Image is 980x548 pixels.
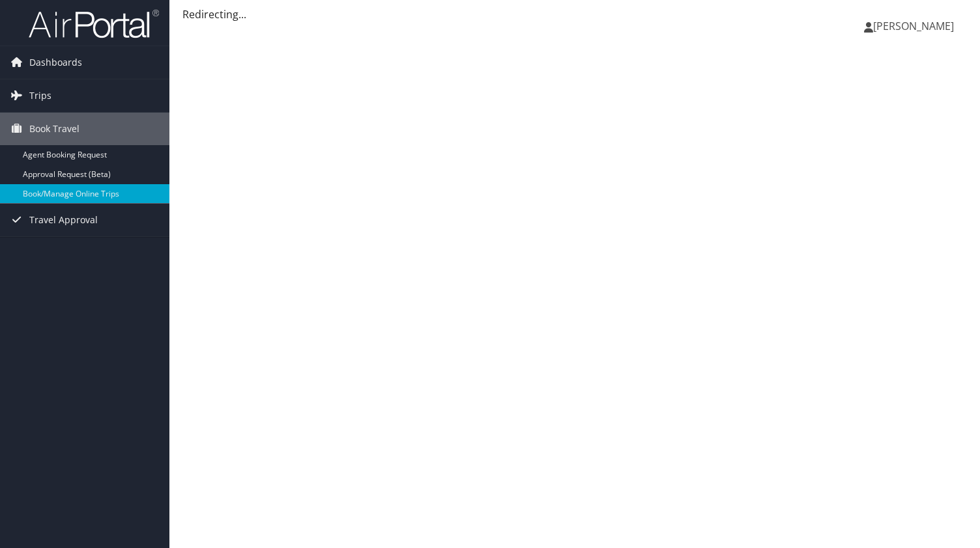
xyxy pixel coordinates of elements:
img: airportal-logo.png [29,8,159,39]
a: [PERSON_NAME] [864,7,967,46]
div: Redirecting... [182,7,967,22]
span: Book Travel [29,113,79,145]
span: [PERSON_NAME] [873,19,954,33]
span: Dashboards [29,46,82,79]
span: Travel Approval [29,204,98,236]
span: Trips [29,79,51,112]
